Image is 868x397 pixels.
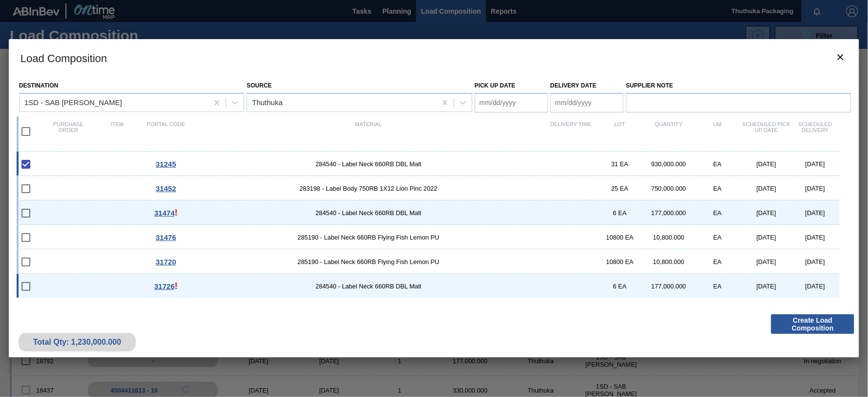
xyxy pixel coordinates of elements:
[191,283,547,290] span: 284540 - Label Neck 660RB DBL Malt
[142,208,191,218] div: This Order is part of another Load Composition, Go to Order
[742,160,791,168] div: [DATE]
[475,93,548,112] input: mm/dd/yyyy
[742,283,791,290] div: [DATE]
[626,79,851,93] label: Supplier Note
[644,258,693,265] div: 10,800.000
[742,185,791,192] div: [DATE]
[93,121,142,142] div: Item
[247,82,272,89] label: Source
[19,82,58,89] label: Destination
[693,185,742,192] div: EA
[142,184,191,193] div: Go to Order
[252,98,283,107] div: Thuthuka
[595,121,644,142] div: Lot
[595,234,644,241] div: 10800 EA
[142,281,191,291] div: This Order is part of another Load Composition, Go to Order
[24,98,122,107] div: 1SD - SAB [PERSON_NAME]
[156,160,176,168] span: 31245
[44,121,93,142] div: Purchase order
[742,121,791,142] div: Scheduled Pick up Date
[595,283,644,290] div: 6 EA
[791,160,840,168] div: [DATE]
[742,258,791,265] div: [DATE]
[644,283,693,290] div: 177,000.000
[791,283,840,290] div: [DATE]
[142,121,191,142] div: Portal code
[791,185,840,192] div: [DATE]
[156,258,176,266] span: 31720
[595,258,644,265] div: 10800 EA
[693,258,742,265] div: EA
[550,82,596,89] label: Delivery Date
[742,209,791,217] div: [DATE]
[791,234,840,241] div: [DATE]
[644,185,693,192] div: 750,000.000
[644,209,693,217] div: 177,000.000
[142,258,191,266] div: Go to Order
[191,185,547,192] span: 283198 - Label Body 750RB 1X12 Lion Pinc 2022
[175,281,178,291] span: !
[191,234,547,241] span: 285190 - Label Neck 660RB Flying Fish Lemon PU
[156,233,176,242] span: 31476
[156,184,176,193] span: 31452
[142,160,191,168] div: Go to Order
[475,82,516,89] label: Pick up Date
[595,185,644,192] div: 25 EA
[644,121,693,142] div: Quantity
[742,234,791,241] div: [DATE]
[791,258,840,265] div: [DATE]
[771,314,854,334] button: Create Load Composition
[693,160,742,168] div: EA
[9,39,859,76] h3: Load Composition
[550,93,624,112] input: mm/dd/yyyy
[693,283,742,290] div: EA
[191,258,547,265] span: 285190 - Label Neck 660RB Flying Fish Lemon PU
[693,234,742,241] div: EA
[191,160,547,168] span: 284540 - Label Neck 660RB DBL Malt
[142,233,191,242] div: Go to Order
[791,209,840,217] div: [DATE]
[175,208,178,218] span: !
[191,121,547,142] div: Material
[644,160,693,168] div: 930,000.000
[154,209,175,217] span: 31474
[595,209,644,217] div: 6 EA
[791,121,840,142] div: Scheduled Delivery
[693,209,742,217] div: EA
[191,209,547,217] span: 284540 - Label Neck 660RB DBL Malt
[26,338,128,347] div: Total Qty: 1,230,000.000
[547,121,595,142] div: Delivery Time
[595,160,644,168] div: 31 EA
[644,234,693,241] div: 10,800.000
[693,121,742,142] div: UM
[154,282,175,290] span: 31726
